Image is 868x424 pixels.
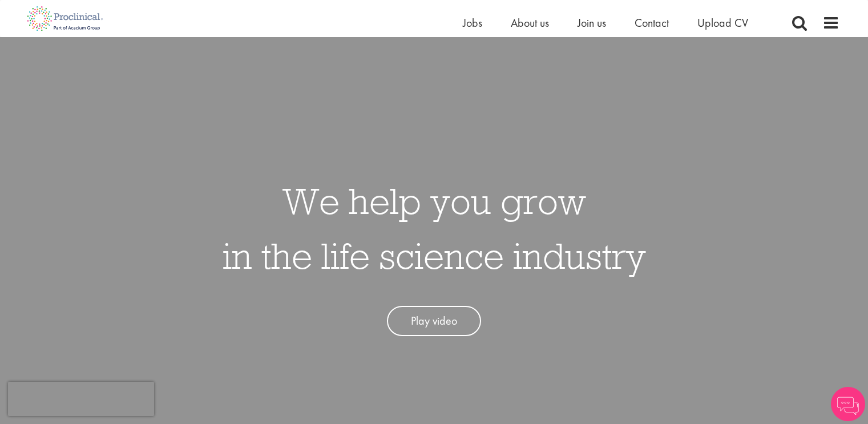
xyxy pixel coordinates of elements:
[511,15,549,30] a: About us
[635,15,669,30] a: Contact
[831,387,865,421] img: Chatbot
[387,306,481,336] a: Play video
[223,173,646,283] h1: We help you grow in the life science industry
[697,15,748,30] a: Upload CV
[578,15,606,30] a: Join us
[463,15,482,30] a: Jobs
